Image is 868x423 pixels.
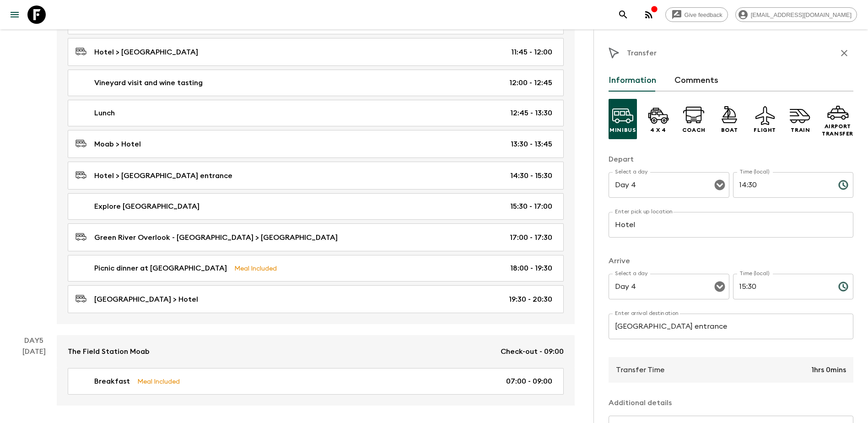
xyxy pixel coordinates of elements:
[94,47,198,58] p: Hotel > [GEOGRAPHIC_DATA]
[234,263,277,273] p: Meal Included
[609,255,853,266] p: Arrive
[713,179,726,191] button: Open
[509,77,552,88] p: 12:00 - 12:45
[735,7,857,22] div: [EMAIL_ADDRESS][DOMAIN_NAME]
[137,376,180,386] p: Meal Included
[615,168,647,176] label: Select a day
[22,346,46,406] div: [DATE]
[609,70,656,92] button: Information
[68,70,564,96] a: Vineyard visit and wine tasting12:00 - 12:45
[746,11,857,18] span: [EMAIL_ADDRESS][DOMAIN_NAME]
[509,294,552,305] p: 19:30 - 20:30
[68,38,564,66] a: Hotel > [GEOGRAPHIC_DATA]11:45 - 12:00
[609,154,853,165] p: Depart
[510,108,552,119] p: 12:45 - 13:30
[94,77,203,88] p: Vineyard visit and wine tasting
[506,376,552,387] p: 07:00 - 09:00
[615,270,647,277] label: Select a day
[94,170,232,181] p: Hotel > [GEOGRAPHIC_DATA] entrance
[510,232,552,243] p: 17:00 - 17:30
[791,126,810,134] p: Train
[510,201,552,212] p: 15:30 - 17:00
[616,364,664,375] p: Transfer Time
[68,100,564,126] a: Lunch12:45 - 13:30
[733,274,831,299] input: hh:mm
[68,223,564,251] a: Green River Overlook - [GEOGRAPHIC_DATA] > [GEOGRAPHIC_DATA]17:00 - 17:30
[650,126,666,134] p: 4 x 4
[614,5,632,24] button: search adventures
[721,126,738,134] p: Boat
[94,376,130,387] p: Breakfast
[511,47,552,58] p: 11:45 - 12:00
[11,335,57,346] p: Day 5
[510,263,552,274] p: 18:00 - 19:30
[682,126,706,134] p: Coach
[94,232,338,243] p: Green River Overlook - [GEOGRAPHIC_DATA] > [GEOGRAPHIC_DATA]
[822,123,853,137] p: Airport Transfer
[68,368,564,395] a: BreakfastMeal Included07:00 - 09:00
[739,270,769,277] label: Time (local)
[733,172,831,198] input: hh:mm
[739,168,769,176] label: Time (local)
[679,11,728,18] span: Give feedback
[811,364,846,375] p: 1hrs 0mins
[615,208,673,216] label: Enter pick up location
[674,70,718,92] button: Comments
[609,397,853,408] p: Additional details
[713,280,726,293] button: Open
[94,263,227,274] p: Picnic dinner at [GEOGRAPHIC_DATA]
[510,170,552,181] p: 14:30 - 15:30
[57,335,575,368] a: The Field Station MoabCheck-out - 09:00
[94,108,115,119] p: Lunch
[68,162,564,190] a: Hotel > [GEOGRAPHIC_DATA] entrance14:30 - 15:30
[68,193,564,220] a: Explore [GEOGRAPHIC_DATA]15:30 - 17:00
[5,5,24,24] button: menu
[834,277,852,296] button: Choose time, selected time is 3:30 PM
[94,201,199,212] p: Explore [GEOGRAPHIC_DATA]
[94,294,198,305] p: [GEOGRAPHIC_DATA] > Hotel
[665,7,728,22] a: Give feedback
[94,139,141,150] p: Moab > Hotel
[627,48,657,59] p: Transfer
[511,139,552,150] p: 13:30 - 13:45
[501,346,564,357] p: Check-out - 09:00
[68,255,564,282] a: Picnic dinner at [GEOGRAPHIC_DATA]Meal Included18:00 - 19:30
[68,346,150,357] p: The Field Station Moab
[615,309,679,317] label: Enter arrival destination
[754,126,776,134] p: Flight
[68,285,564,313] a: [GEOGRAPHIC_DATA] > Hotel19:30 - 20:30
[609,126,636,134] p: Minibus
[834,176,852,194] button: Choose time, selected time is 2:30 PM
[68,130,564,158] a: Moab > Hotel13:30 - 13:45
